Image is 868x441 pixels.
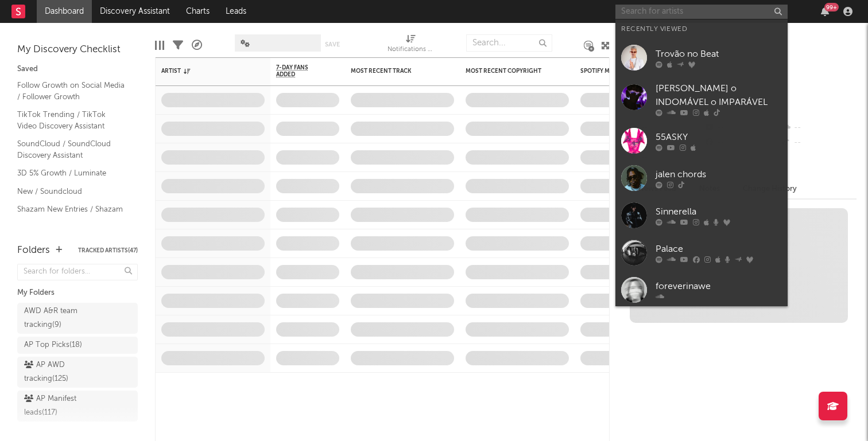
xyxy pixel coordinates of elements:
div: Notifications (Artist) [387,43,433,57]
a: Top 50/100 Viral / Spotify/Apple Discovery Assistant [17,221,126,256]
div: -- [780,120,857,135]
span: 7-Day Fans Added [276,64,322,78]
div: Folders [17,244,50,257]
div: Artist [161,68,247,75]
a: [PERSON_NAME] o INDOMÁVEL o IMPARÁVEL [615,76,788,122]
a: 3D 5% Growth / Luminate [17,167,126,179]
a: Shazam New Entries / Shazam [17,203,126,216]
div: Saved [17,63,138,76]
button: Save [325,41,340,48]
div: A&R Pipeline [192,29,202,62]
a: AWD A&R team tracking(9) [17,303,138,334]
a: foreverinawe [615,271,788,309]
div: Edit Columns [155,29,164,62]
div: AP Top Picks ( 18 ) [24,338,82,352]
div: 55ASKY [656,130,782,144]
a: 55ASKY [615,122,788,159]
input: Search... [466,34,552,52]
button: 99+ [821,7,829,16]
div: Spotify Monthly Listeners [580,68,666,75]
div: My Discovery Checklist [17,43,138,57]
input: Search for folders... [17,264,138,280]
div: Most Recent Copyright [466,68,552,75]
a: AP AWD tracking(125) [17,357,138,388]
a: AP Manifest leads(117) [17,391,138,422]
div: AP AWD tracking ( 125 ) [24,358,105,386]
a: Palace [615,234,788,271]
div: Sinnerella [656,205,782,218]
div: AWD A&R team tracking ( 9 ) [24,305,105,332]
a: AP Top Picks(18) [17,337,138,354]
div: Trovão no Beat [656,47,782,61]
button: Tracked Artists(47) [78,248,138,253]
a: Follow Growth on Social Media / Follower Growth [17,79,126,103]
div: 99 + [824,3,839,11]
div: Notifications (Artist) [387,29,433,62]
a: jalen chords [615,159,788,197]
div: foreverinawe [656,279,782,293]
a: Trovão no Beat [615,39,788,76]
div: My Folders [17,286,138,300]
a: SoundCloud / SoundCloud Discovery Assistant [17,138,126,161]
div: Filters [173,29,183,62]
div: -- [780,135,857,150]
a: TikTok Trending / TikTok Video Discovery Assistant [17,108,126,132]
div: Recently Viewed [621,22,782,36]
div: Palace [656,242,782,256]
div: [PERSON_NAME] o INDOMÁVEL o IMPARÁVEL [656,82,782,110]
input: Search for artists [615,5,788,19]
div: jalen chords [656,167,782,181]
div: AP Manifest leads ( 117 ) [24,392,105,420]
a: Sinnerella [615,197,788,234]
div: Most Recent Track [351,68,437,75]
a: New / Soundcloud [17,185,126,198]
